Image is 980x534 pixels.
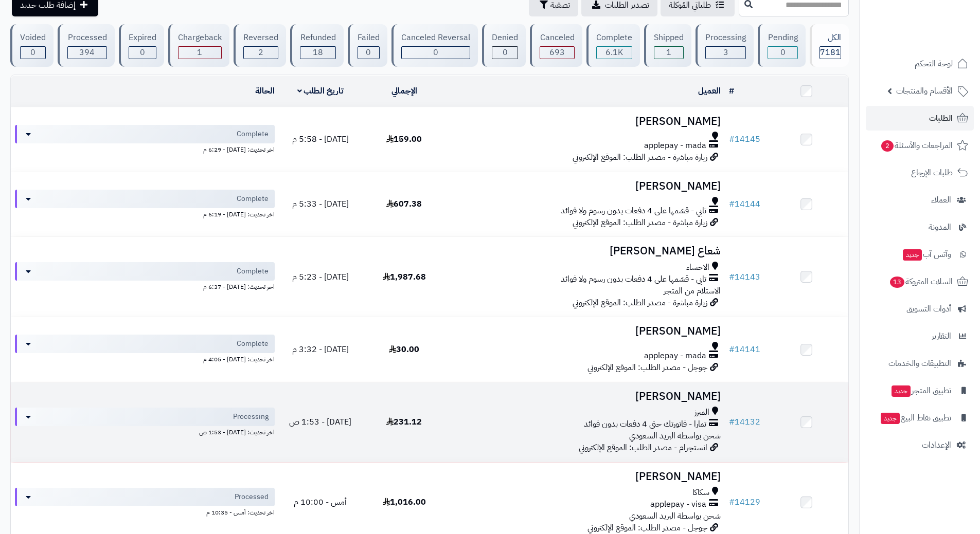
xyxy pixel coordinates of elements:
[896,84,953,98] span: الأقسام والمنتجات
[129,47,156,59] div: 0
[880,138,953,153] span: المراجعات والأسئلة
[292,343,349,356] span: [DATE] - 3:32 م
[629,510,721,522] span: شحن بواسطة البريد السعودي
[21,47,45,59] div: 0
[910,27,970,49] img: logo-2.png
[644,350,706,362] span: applepay - mada
[366,46,371,59] span: 0
[880,411,951,425] span: تطبيق نقاط البيع
[911,165,953,180] span: طلبات الإرجاع
[866,215,974,240] a: المدونة
[866,324,974,348] a: التقارير
[597,47,632,59] div: 6069
[433,46,438,59] span: 0
[300,47,335,59] div: 18
[492,32,518,44] div: Denied
[866,406,974,430] a: تطبيق نقاط البيعجديد
[819,32,841,44] div: الكل
[300,32,335,44] div: Refunded
[729,85,734,97] a: #
[729,271,760,283] a: #14143
[584,418,706,430] span: تمارا - فاتورتك حتى 4 دفعات بدون فوائد
[235,492,269,502] span: Processed
[450,391,721,402] h3: [PERSON_NAME]
[693,24,756,67] a: Processing 3
[117,24,166,67] a: Expired 0
[866,269,974,294] a: السلات المتروكة13
[294,496,347,508] span: أمس - 10:00 م
[166,24,231,67] a: Chargeback 1
[140,46,145,59] span: 0
[903,249,922,261] span: جديد
[729,133,735,145] span: #
[450,471,721,483] h3: [PERSON_NAME]
[692,487,709,499] span: سكاكا
[15,143,275,154] div: اخر تحديث: [DATE] - 6:29 م
[492,47,518,59] div: 0
[654,32,684,44] div: Shipped
[706,47,745,59] div: 3
[15,506,275,517] div: اخر تحديث: أمس - 10:35 م
[540,47,574,59] div: 693
[629,430,721,442] span: شحن بواسطة البريد السعودي
[358,32,380,44] div: Failed
[383,496,426,508] span: 1,016.00
[654,47,683,59] div: 1
[866,433,974,457] a: الإعدادات
[768,32,797,44] div: Pending
[231,24,288,67] a: Reversed 2
[15,353,275,364] div: اخر تحديث: [DATE] - 4:05 م
[729,271,735,283] span: #
[587,361,707,374] span: جوجل - مصدر الطلب: الموقع الإلكتروني
[866,242,974,267] a: وآتس آبجديد
[237,266,269,277] span: Complete
[866,160,974,185] a: طلبات الإرجاع
[179,47,221,59] div: 1
[906,302,951,316] span: أدوات التسويق
[729,496,760,508] a: #14129
[389,343,419,356] span: 30.00
[289,416,351,428] span: [DATE] - 1:53 ص
[292,198,349,210] span: [DATE] - 5:33 م
[866,297,974,321] a: أدوات التسويق
[723,46,728,59] span: 3
[902,247,951,262] span: وآتس آب
[79,46,95,59] span: 394
[584,24,642,67] a: Complete 6.1K
[243,32,278,44] div: Reversed
[890,383,951,398] span: تطبيق المتجر
[931,193,951,207] span: العملاء
[650,499,706,510] span: applepay - visa
[450,180,721,192] h3: [PERSON_NAME]
[450,325,721,337] h3: [PERSON_NAME]
[768,47,797,59] div: 0
[480,24,528,67] a: Denied 0
[68,47,106,59] div: 394
[401,32,470,44] div: Canceled Reversal
[389,24,480,67] a: Canceled Reversal 0
[820,46,841,59] span: 7181
[292,133,349,145] span: [DATE] - 5:58 م
[391,85,417,97] a: الإجمالي
[866,378,974,403] a: تطبيق المتجرجديد
[386,198,422,210] span: 607.38
[686,262,709,273] span: الاحساء
[15,281,275,291] div: اخر تحديث: [DATE] - 6:37 م
[237,129,269,139] span: Complete
[358,47,379,59] div: 0
[313,46,323,59] span: 18
[892,385,911,397] span: جديد
[237,339,269,349] span: Complete
[30,46,35,59] span: 0
[8,24,56,67] a: Voided 0
[729,416,735,428] span: #
[561,205,706,217] span: تابي - قسّمها على 4 دفعات بدون رسوم ولا فوائد
[866,351,974,376] a: التطبيقات والخدمات
[932,329,951,343] span: التقارير
[866,51,974,76] a: لوحة التحكم
[929,111,953,125] span: الطلبات
[605,46,623,59] span: 6.1K
[866,106,974,131] a: الطلبات
[666,46,671,59] span: 1
[67,32,106,44] div: Processed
